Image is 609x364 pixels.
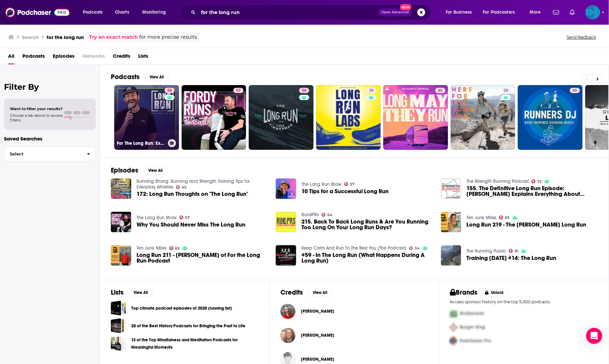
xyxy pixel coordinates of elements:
[280,301,428,322] button: Jonathan LevittJonathan Levitt
[10,113,63,122] span: Choose a tab above to access filters.
[115,8,129,17] span: Charts
[446,8,472,17] span: For Business
[301,333,334,338] span: [PERSON_NAME]
[450,288,478,297] h2: Brands
[114,85,179,150] a: 58For The Long Run: Exploring the Why Behind Running
[466,248,506,254] a: The Running Public
[22,51,45,64] a: Podcasts
[185,216,190,219] span: 57
[182,186,187,189] span: 45
[139,33,197,41] span: for more precise results
[169,246,180,250] a: 63
[5,6,69,19] img: Podchaser - Follow, Share and Rate Podcasts
[82,51,105,64] span: Networks
[280,325,428,346] button: Gary WayneGary Wayne
[4,146,96,161] button: Select
[322,213,333,217] a: 54
[460,338,491,344] span: Podchaser Pro
[83,8,103,17] span: Podcasts
[167,87,172,94] span: 58
[479,7,525,18] button: open menu
[111,73,169,81] a: PodcastsView All
[137,222,245,228] a: Why You Should Never Miss The Long Run
[301,212,319,218] a: Run4PRs
[447,321,460,334] img: Second Pro Logo
[344,182,355,186] a: 57
[525,7,549,18] button: open menu
[47,34,84,40] h3: for the long run
[111,245,131,266] img: Long Run 211 - Jonathan Levitt of For the Long Run Podcast
[447,334,460,348] img: Third Pro Logo
[111,288,153,297] a: ListsView All
[301,245,406,251] a: Keep Calm And Run To The Best You (The Podcast)
[460,325,485,330] span: Burger King
[280,288,332,297] a: CreditsView All
[308,289,332,297] button: View All
[441,245,461,266] img: Training Tuesday #14: The Long Run
[501,88,511,93] a: 26
[89,33,138,41] a: Try an exact match
[280,328,295,343] a: Gary Wayne
[111,73,140,81] h2: Podcasts
[316,85,381,150] a: 30
[301,333,334,338] a: Gary Wayne
[302,87,307,94] span: 58
[22,34,39,40] h3: Search
[4,82,96,92] h2: Filter By
[8,51,14,64] a: All
[111,318,126,333] a: 20 of the Best History Podcasts for Bringing the Past to Life
[466,222,586,228] a: Long Run 219 - The Sally McRae Long Run
[381,11,409,14] span: Open Advanced
[301,181,342,187] a: The Long Run Show
[276,212,296,232] img: 215. Back To Back Long Runs & Are You Running Too Long On Your Long Run Days?
[111,178,131,199] img: 172: Long Run Thoughts on "The Long Run"
[538,180,542,183] span: 72
[131,336,259,351] a: 13 of the Top Mindfulness and Meditation Podcasts for Meaningful Moments
[586,5,600,20] button: Show profile menu
[137,252,268,264] span: Long Run 211 - [PERSON_NAME] of For the Long Run Podcast
[186,5,437,20] div: Search podcasts, credits, & more...
[144,166,168,174] button: View All
[460,311,484,317] span: McDonalds
[466,222,586,228] span: Long Run 219 - The [PERSON_NAME] Long Run
[441,212,461,232] a: Long Run 219 - The Sally McRae Long Run
[565,34,598,40] button: Send feedback
[301,357,334,362] a: John Daigle
[137,245,167,251] a: Ten Junk Miles
[165,88,175,93] a: 58
[182,85,246,150] a: 57
[573,87,577,94] span: 45
[176,185,187,189] a: 45
[369,87,374,94] span: 30
[111,301,126,316] span: Top climate podcast episodes of 2020 (running list)
[532,179,542,184] a: 72
[111,336,126,351] a: 13 of the Top Mindfulness and Meditation Podcasts for Meaningful Moments
[301,252,433,264] a: #59 - In The Long Run (What Happens During A Long Run)
[301,189,389,194] span: 10 Tips for a Successful Long Run
[480,289,509,297] button: Unlock
[138,7,175,18] button: open menu
[111,212,131,232] img: Why You Should Never Miss The Long Run
[441,178,461,199] img: 155. The Definitive Long Run Episode: David Roche Explains Everything About Running Long
[301,219,433,230] a: 215. Back To Back Long Runs & Are You Running Too Long On Your Long Run Days?
[551,7,562,18] a: Show notifications dropdown
[483,8,515,17] span: For Podcasters
[276,178,296,199] a: 10 Tips for a Successful Long Run
[450,299,598,304] p: Access sponsor history on the top 5,000 podcasts.
[378,8,412,16] button: Open AdvancedNew
[280,288,303,297] h2: Credits
[131,322,245,330] a: 20 of the Best History Podcasts for Bringing the Past to Life
[447,307,460,321] img: First Pro Logo
[4,135,96,142] p: Saved Searches
[586,328,602,344] div: Open Intercom Messenger
[299,88,309,93] a: 58
[131,305,232,312] a: Top climate podcast episodes of 2020 (running list)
